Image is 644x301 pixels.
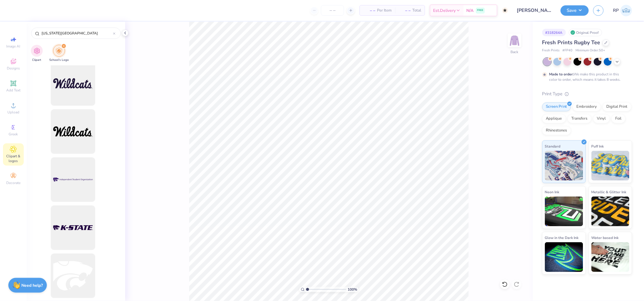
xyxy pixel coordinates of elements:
[477,8,484,12] span: FREE
[563,48,573,53] span: # FP40
[545,143,561,149] span: Standard
[31,45,43,62] button: filter button
[612,114,626,123] div: Foil
[576,48,605,53] span: Minimum Order: 50 +
[321,5,344,16] input: – –
[399,7,411,14] span: – –
[49,58,69,62] span: School's Logo
[7,110,19,115] span: Upload
[511,49,519,55] div: Back
[591,242,630,272] img: Water based Ink
[433,7,456,14] span: Est. Delivery
[6,180,20,185] span: Decorate
[561,5,589,16] button: Save
[542,39,600,46] span: Fresh Prints Rugby Tee
[591,197,630,226] img: Metallic & Glitter Ink
[34,47,40,54] img: Clipart Image
[545,242,583,272] img: Glow in the Dark Ink
[7,44,20,49] span: Image AI
[591,189,626,195] span: Metallic & Glitter Ink
[542,48,560,53] span: Fresh Prints
[613,5,632,16] a: RP
[509,34,521,46] img: Back
[542,102,571,111] div: Screen Print
[6,88,20,93] span: Add Text
[603,102,632,111] div: Digital Print
[542,126,571,135] div: Rhinestones
[31,45,43,62] div: filter for Clipart
[568,114,591,123] div: Transfers
[545,235,579,241] span: Glow in the Dark Ink
[542,91,632,97] div: Print Type
[348,287,357,292] span: 100 %
[467,7,474,14] span: N/A
[545,189,559,195] span: Neon Ink
[542,114,566,123] div: Applique
[363,7,375,14] span: – –
[591,235,619,241] span: Water based Ink
[569,29,602,36] div: Original Proof
[7,66,20,71] span: Designs
[573,102,601,111] div: Embroidery
[542,29,566,36] div: # 318264A
[513,4,556,16] input: Untitled Design
[549,72,622,82] div: We make this product in this color to order, which means it takes 8 weeks.
[545,197,583,226] img: Neon Ink
[377,7,392,14] span: Per Item
[49,45,69,62] button: filter button
[591,143,604,149] span: Puff Ink
[545,151,583,180] img: Standard
[621,5,632,16] img: Rose Pineda
[41,30,113,36] input: Try "WashU"
[3,154,24,163] span: Clipart & logos
[56,47,62,54] img: School's Logo Image
[549,72,574,77] strong: Made to order:
[591,151,630,180] img: Puff Ink
[412,7,421,14] span: Total
[49,45,69,62] div: filter for School's Logo
[613,7,619,14] span: RP
[32,58,42,62] span: Clipart
[593,114,610,123] div: Vinyl
[9,132,18,137] span: Greek
[22,283,43,288] strong: Need help?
